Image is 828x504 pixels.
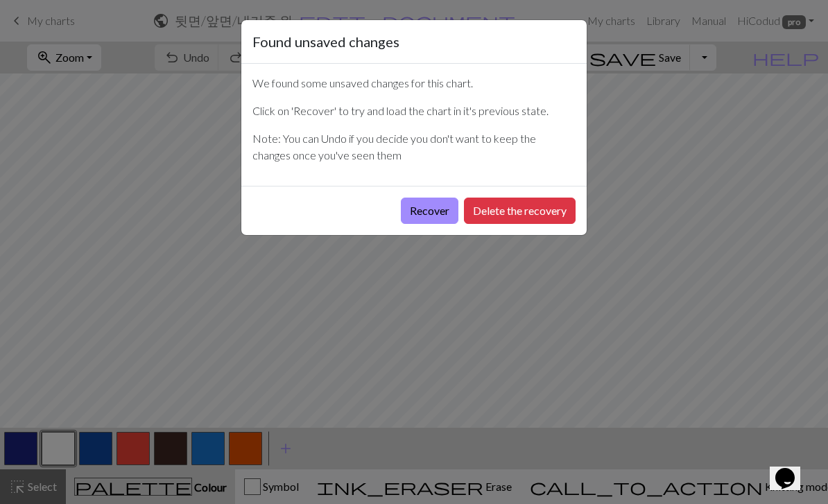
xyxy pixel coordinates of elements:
[770,449,814,490] iframe: chat widget
[252,103,576,119] p: Click on 'Recover' to try and load the chart in it's previous state.
[464,198,576,224] button: Delete the recovery
[252,31,399,52] h5: Found unsaved changes
[401,198,458,224] button: Recover
[252,75,576,92] p: We found some unsaved changes for this chart.
[252,130,576,164] p: Note: You can Undo if you decide you don't want to keep the changes once you've seen them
